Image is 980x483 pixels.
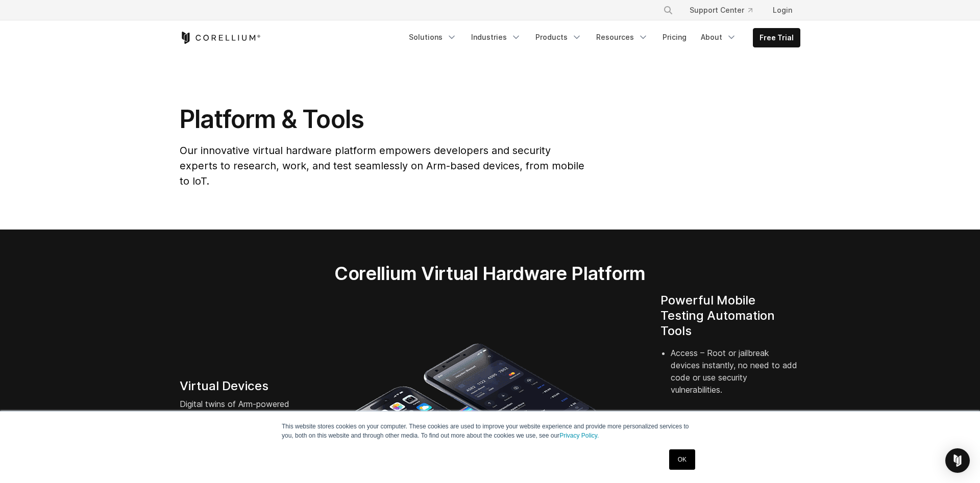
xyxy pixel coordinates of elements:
a: Login [765,1,800,19]
li: Control – Configure device inputs, identifiers, sensors, location, and environment. [671,408,800,457]
a: About [695,28,743,46]
a: Pricing [656,28,693,46]
a: Corellium Home [180,32,261,44]
a: Resources [590,28,654,46]
a: Solutions [403,28,463,46]
h4: Powerful Mobile Testing Automation Tools [660,293,800,339]
div: Navigation Menu [403,28,800,47]
a: OK [669,449,695,470]
a: Support Center [681,1,761,19]
div: Navigation Menu [651,1,800,19]
button: Search [659,1,677,19]
h1: Platform & Tools [180,104,586,135]
h2: Corellium Virtual Hardware Platform [286,262,693,285]
a: Free Trial [753,29,800,47]
div: Open Intercom Messenger [945,448,970,473]
li: Access – Root or jailbreak devices instantly, no need to add code or use security vulnerabilities. [671,347,800,408]
p: Digital twins of Arm-powered hardware from phones to routers to automotive systems. [180,398,320,435]
a: Privacy Policy. [559,432,599,439]
span: Our innovative virtual hardware platform empowers developers and security experts to research, wo... [180,144,584,187]
p: This website stores cookies on your computer. These cookies are used to improve your website expe... [282,422,698,440]
h4: Virtual Devices [180,378,320,394]
a: Products [529,28,588,46]
a: Industries [465,28,527,46]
